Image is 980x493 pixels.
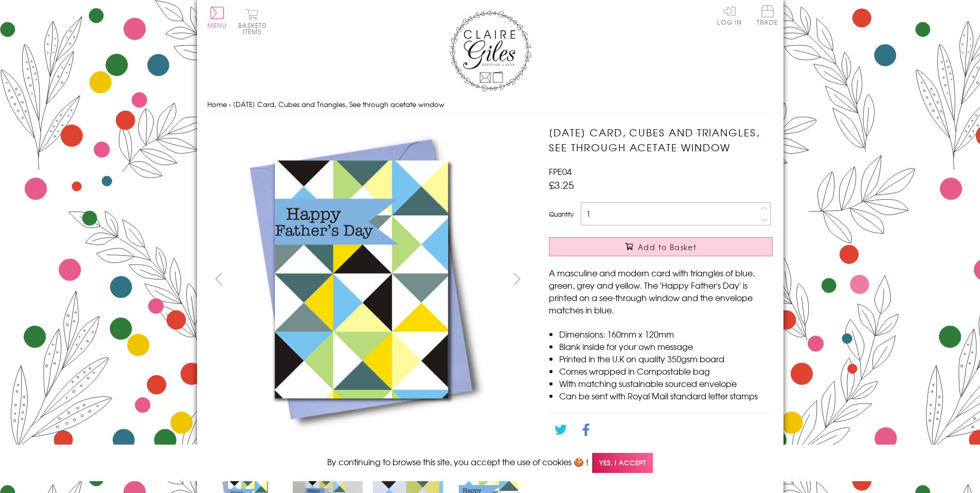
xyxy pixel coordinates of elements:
li: Comes wrapped in Compostable bag [559,365,773,377]
li: With matching sustainable sourced envelope [559,377,773,390]
nav: breadcrumbs [207,94,773,115]
li: Printed in the U.K on quality 350gsm board [559,353,773,365]
img: Father's Day Card, Cubes and Triangles, See through acetate window [207,125,515,434]
img: Father's Day Card, Cubes and Triangles, See through acetate window [528,125,837,434]
li: Can be sent with Royal Mail standard letter stamps [559,390,773,402]
span: Menu [207,21,227,30]
a: Trade [757,5,778,27]
li: Dimensions: 160mm x 120mm [559,328,773,340]
li: Blank inside for your own message [559,340,773,353]
span: £3.25 [549,178,574,192]
p: A masculine and modern card with triangles of blue, green, grey and yellow. The 'Happy Father's D... [549,267,773,316]
span: Yes, I accept [592,453,653,473]
button: prev [207,267,230,290]
button: next [505,267,528,290]
span: 0 items [243,21,266,36]
a: Log In [717,5,742,25]
span: Add to Basket [638,242,697,252]
a: Home [207,99,227,109]
label: Quantity [549,209,574,219]
span: Trade [757,5,778,25]
span: [DATE] Card, Cubes and Triangles, See through acetate window [233,99,444,109]
img: Claire Giles Greetings Cards [449,10,531,92]
button: Basket0 items [238,8,266,34]
button: Add to Basket [549,237,773,256]
span: › [229,99,231,109]
span: FPE04 [549,165,572,178]
button: Menu [207,7,227,28]
h1: [DATE] Card, Cubes and Triangles, See through acetate window [549,125,773,155]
